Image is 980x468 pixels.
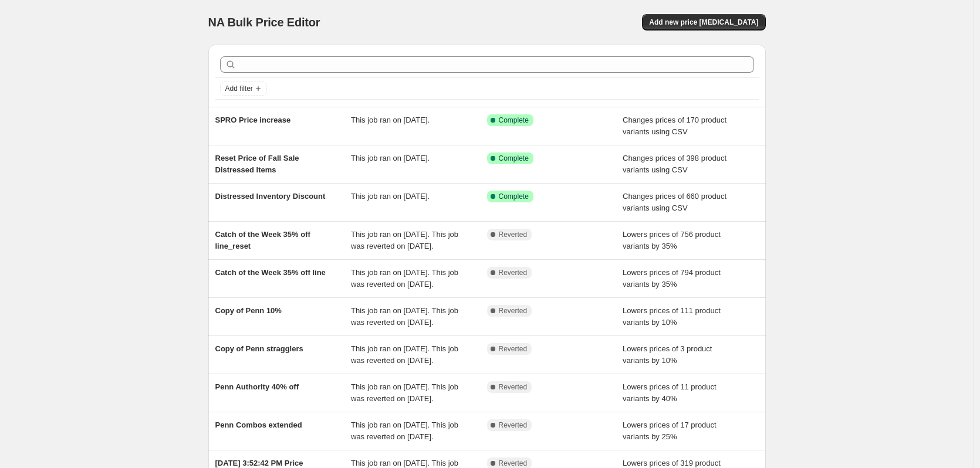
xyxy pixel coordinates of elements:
[225,84,253,93] span: Add filter
[215,192,326,201] span: Distressed Inventory Discount
[499,382,528,392] span: Reverted
[623,230,721,250] span: Lowers prices of 756 product variants by 35%
[351,230,458,250] span: This job ran on [DATE]. This job was reverted on [DATE].
[215,116,291,124] span: SPRO Price increase
[623,306,721,327] span: Lowers prices of 111 product variants by 10%
[642,14,765,30] button: Add new price [MEDICAL_DATA]
[351,154,430,162] span: This job ran on [DATE].
[215,420,302,429] span: Penn Combos extended
[623,192,726,212] span: Changes prices of 660 product variants using CSV
[499,459,528,468] span: Reverted
[623,382,717,403] span: Lowers prices of 11 product variants by 40%
[351,116,430,124] span: This job ran on [DATE].
[499,344,528,354] span: Reverted
[499,116,529,125] span: Complete
[215,230,310,250] span: Catch of the Week 35% off line_reset
[351,344,458,365] span: This job ran on [DATE]. This job was reverted on [DATE].
[220,82,267,96] button: Add filter
[499,268,528,277] span: Reverted
[215,306,282,315] span: Copy of Penn 10%
[351,420,458,441] span: This job ran on [DATE]. This job was reverted on [DATE].
[215,154,299,174] span: Reset Price of Fall Sale Distressed Items
[499,230,528,239] span: Reverted
[215,268,326,277] span: Catch of the Week 35% off line
[623,154,726,174] span: Changes prices of 398 product variants using CSV
[351,382,458,403] span: This job ran on [DATE]. This job was reverted on [DATE].
[623,268,721,289] span: Lowers prices of 794 product variants by 35%
[649,18,758,27] span: Add new price [MEDICAL_DATA]
[623,116,726,136] span: Changes prices of 170 product variants using CSV
[351,306,458,327] span: This job ran on [DATE]. This job was reverted on [DATE].
[351,192,430,201] span: This job ran on [DATE].
[351,268,458,289] span: This job ran on [DATE]. This job was reverted on [DATE].
[499,306,528,316] span: Reverted
[499,420,528,430] span: Reverted
[623,420,717,441] span: Lowers prices of 17 product variants by 25%
[215,344,303,353] span: Copy of Penn stragglers
[215,382,299,391] span: Penn Authority 40% off
[499,192,529,201] span: Complete
[623,344,712,365] span: Lowers prices of 3 product variants by 10%
[499,154,529,163] span: Complete
[208,16,320,29] span: NA Bulk Price Editor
